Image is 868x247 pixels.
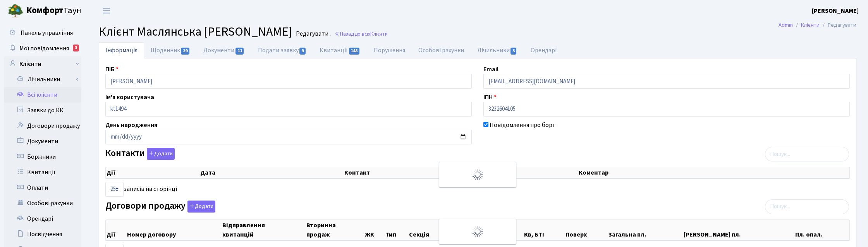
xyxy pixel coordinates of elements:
input: Пошук... [765,199,849,214]
a: Орендарі [4,211,81,226]
th: Поверх [565,220,608,240]
a: Заявки до КК [4,103,81,118]
span: 148 [349,48,360,55]
button: Контакти [147,148,175,160]
span: 11 [235,48,244,55]
a: Назад до всіхКлієнти [335,30,388,38]
nav: breadcrumb [767,17,868,33]
a: Договори продажу [4,118,81,134]
label: День народження [105,120,157,130]
a: Подати заявку [251,42,313,58]
th: Відправлення квитанцій [222,220,305,240]
a: Клієнти [4,56,81,72]
a: Порушення [367,42,412,58]
span: Клієнт Маслянська [PERSON_NAME] [99,23,292,41]
img: Обробка... [471,168,484,181]
th: Тип [385,220,408,240]
img: Обробка... [471,225,484,238]
span: 3 [510,48,517,55]
a: Admin [779,21,793,29]
a: Посвідчення [4,226,81,242]
th: Дата [199,167,344,178]
a: Оплати [4,180,81,196]
select: записів на сторінці [105,182,124,197]
th: Коментар [578,167,849,178]
a: Орендарі [524,42,563,58]
th: Дії [106,167,199,178]
a: Панель управління [4,25,81,41]
th: Дії [106,220,126,240]
a: Інформація [99,42,144,58]
label: Договори продажу [105,201,215,213]
img: logo.png [8,3,23,19]
button: Переключити навігацію [97,4,116,17]
label: ПІБ [105,65,119,74]
a: Документи [4,134,81,149]
a: Щоденник [144,42,197,58]
label: ІПН [483,93,497,102]
a: Всі клієнти [4,87,81,103]
a: Клієнти [801,21,820,29]
small: Редагувати . [294,30,331,38]
b: Комфорт [26,4,64,17]
span: 9 [299,48,306,55]
span: 29 [181,48,189,55]
a: Особові рахунки [4,196,81,211]
a: Документи [197,42,251,58]
a: Лічильники [471,42,524,58]
li: Редагувати [820,21,856,29]
label: Ім'я користувача [105,93,154,102]
a: Боржники [4,149,81,165]
a: Мої повідомлення3 [4,41,81,56]
span: Панель управління [21,29,73,37]
th: Контакт [344,167,578,178]
th: [PERSON_NAME] пл. [683,220,794,240]
a: Квитанції [313,42,367,58]
th: Секція [408,220,449,240]
span: Клієнти [370,30,388,38]
a: Квитанції [4,165,81,180]
th: Номер договору [126,220,222,240]
span: Мої повідомлення [19,44,69,53]
th: Вторинна продаж [306,220,364,240]
span: Таун [26,4,81,17]
th: Загальна пл. [608,220,682,240]
a: Додати [186,199,215,213]
a: Додати [145,147,175,160]
div: 3 [73,45,79,51]
th: ЖК [364,220,385,240]
label: записів на сторінці [105,182,177,197]
button: Договори продажу [187,201,215,213]
a: [PERSON_NAME] [812,6,859,15]
label: Контакти [105,148,175,160]
a: Особові рахунки [412,42,471,58]
a: Лічильники [9,72,81,87]
label: Повідомлення про борг [490,120,555,130]
input: Пошук... [765,147,849,161]
th: Кв, БТІ [523,220,564,240]
th: Пл. опал. [794,220,849,240]
label: Email [483,65,498,74]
